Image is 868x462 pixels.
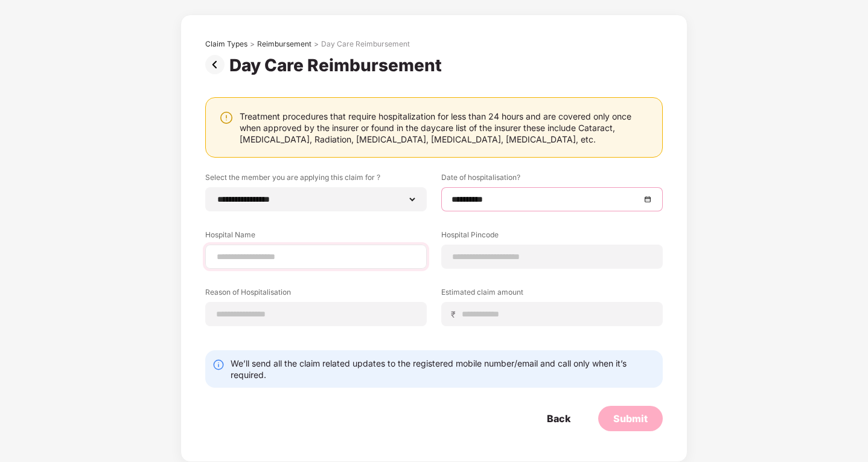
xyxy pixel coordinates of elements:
img: svg+xml;base64,PHN2ZyBpZD0iSW5mby0yMHgyMCIgeG1sbnM9Imh0dHA6Ly93d3cudzMub3JnLzIwMDAvc3ZnIiB3aWR0aD... [212,359,225,371]
label: Hospital Name [205,229,427,245]
div: > [250,39,255,49]
img: svg+xml;base64,PHN2ZyBpZD0iV2FybmluZ18tXzI0eDI0IiBkYXRhLW5hbWU9Ildhcm5pbmcgLSAyNHgyNCIgeG1sbnM9Im... [219,111,234,125]
div: Submit [613,412,648,425]
div: We’ll send all the claim related updates to the registered mobile number/email and call only when... [231,358,656,380]
div: Reimbursement [257,39,311,49]
label: Date of hospitalisation? [441,172,663,187]
label: Estimated claim amount [441,287,663,302]
div: Treatment procedures that require hospitalization for less than 24 hours and are covered only onc... [240,111,650,145]
div: > [314,39,319,49]
span: ₹ [451,309,461,320]
label: Hospital Pincode [441,229,663,245]
div: Day Care Reimbursement [229,55,447,75]
img: svg+xml;base64,PHN2ZyBpZD0iUHJldi0zMngzMiIgeG1sbnM9Imh0dHA6Ly93d3cudzMub3JnLzIwMDAvc3ZnIiB3aWR0aD... [205,55,229,74]
label: Select the member you are applying this claim for ? [205,172,427,187]
div: Back [547,412,570,425]
div: Day Care Reimbursement [321,39,410,49]
label: Reason of Hospitalisation [205,287,427,302]
div: Claim Types [205,39,247,49]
